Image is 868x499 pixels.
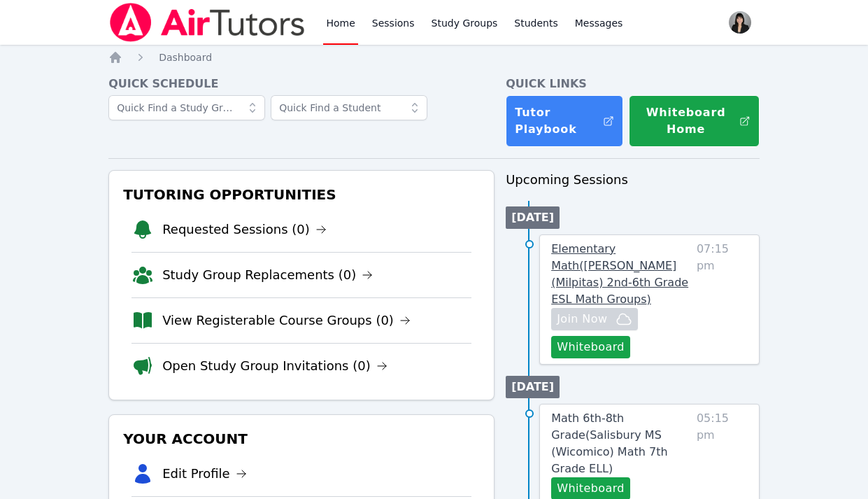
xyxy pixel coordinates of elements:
[108,76,495,92] h4: Quick Schedule
[506,76,760,92] h4: Quick Links
[120,426,483,451] h3: Your Account
[551,336,630,358] button: Whiteboard
[551,242,688,306] span: Elementary Math ( [PERSON_NAME] (Milpitas) 2nd-6th Grade ESL Math Groups )
[162,464,247,484] a: Edit Profile
[575,16,623,30] span: Messages
[551,412,667,475] span: Math 6th-8th Grade ( Salisbury MS (Wicomico) Math 7th Grade ELL )
[162,356,387,376] a: Open Study Group Invitations (0)
[506,95,623,147] a: Tutor Playbook
[551,308,638,330] button: Join Now
[551,241,691,308] a: Elementary Math([PERSON_NAME] (Milpitas) 2nd-6th Grade ESL Math Groups)
[108,95,265,120] input: Quick Find a Study Group
[506,206,560,229] li: [DATE]
[159,50,212,64] a: Dashboard
[557,311,607,328] span: Join Now
[551,410,691,477] a: Math 6th-8th Grade(Salisbury MS (Wicomico) Math 7th Grade ELL)
[271,95,427,120] input: Quick Find a Student
[506,376,560,398] li: [DATE]
[162,311,411,330] a: View Registerable Course Groups (0)
[108,50,760,64] nav: Breadcrumb
[159,52,212,63] span: Dashboard
[506,170,760,190] h3: Upcoming Sessions
[108,3,306,42] img: Air Tutors
[120,182,483,207] h3: Tutoring Opportunities
[162,220,327,239] a: Requested Sessions (0)
[162,265,373,285] a: Study Group Replacements (0)
[629,95,760,147] button: Whiteboard Home
[697,241,748,358] span: 07:15 pm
